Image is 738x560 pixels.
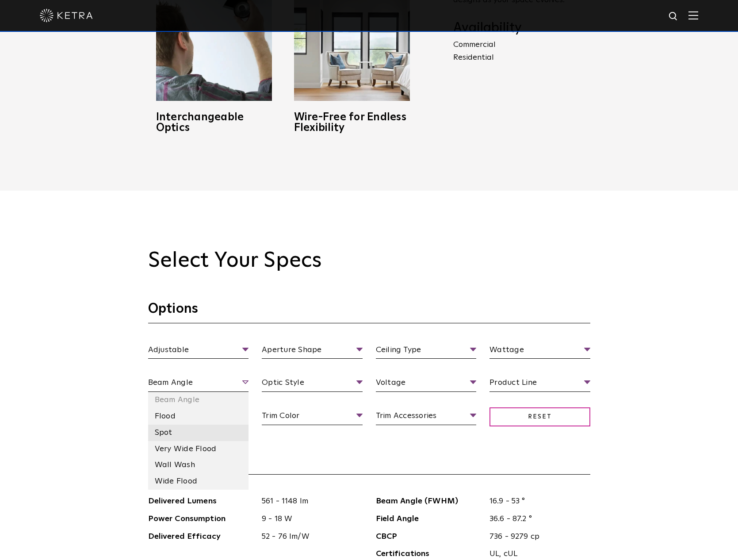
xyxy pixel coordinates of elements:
li: Wall Wash [148,457,249,473]
img: ketra-logo-2019-white [40,9,93,22]
span: Voltage [376,376,477,392]
span: Adjustable [148,344,249,359]
li: Very Wide Flood [148,441,249,457]
h2: Select Your Specs [148,248,590,274]
span: Delivered Efficacy [148,530,256,543]
span: Beam Angle (FWHM) [376,495,483,508]
img: Hamburger%20Nav.svg [688,11,698,19]
h3: Wire-Free for Endless Flexibility [294,112,410,133]
span: 9 - 18 W [255,513,363,525]
li: Flood [148,408,249,425]
li: Wide Flood [148,473,249,490]
h3: Options [148,300,590,323]
span: 561 - 1148 lm [255,495,363,508]
h3: Interchangeable Optics [156,112,272,133]
span: CBCP [376,530,483,543]
li: Beam Angle [148,392,249,408]
span: 36.6 - 87.2 ° [483,513,590,525]
span: Optic Style [262,376,363,392]
span: Trim Accessories [376,410,477,425]
span: Aperture Shape [262,344,363,359]
span: Power Consumption [148,513,256,525]
span: Wattage [489,344,590,359]
p: Commercial Residential [453,38,590,64]
span: 16.9 - 53 ° [483,495,590,508]
span: Beam Angle [148,376,249,392]
img: search icon [668,11,679,22]
span: 736 - 9279 cp [483,530,590,543]
span: Field Angle [376,513,483,525]
span: Product Line [489,376,590,392]
span: Delivered Lumens [148,495,256,508]
h3: Specifications [148,452,590,475]
span: Trim Color [262,410,363,425]
span: 52 - 76 lm/W [255,530,363,543]
span: Reset [489,407,590,426]
li: Spot [148,425,249,441]
span: Ceiling Type [376,344,477,359]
